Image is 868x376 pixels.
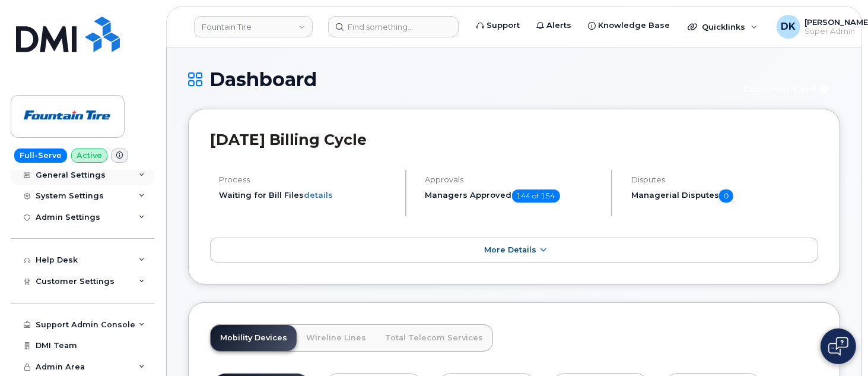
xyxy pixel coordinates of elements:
h4: Process [219,175,395,184]
h5: Managerial Disputes [631,189,818,203]
h4: Approvals [425,175,602,184]
a: Mobility Devices [211,325,297,351]
a: details [304,190,333,200]
button: Customer Card [733,78,840,99]
span: 144 of 154 [512,189,560,203]
a: Wireline Lines [297,325,376,351]
h2: [DATE] Billing Cycle [210,131,818,148]
h4: Disputes [631,175,818,184]
li: Waiting for Bill Files [219,189,395,201]
span: More Details [484,245,536,254]
a: Total Telecom Services [376,325,492,351]
span: 0 [719,189,733,203]
img: Open chat [828,337,848,356]
h5: Managers Approved [425,189,602,203]
h1: Dashboard [188,69,727,90]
